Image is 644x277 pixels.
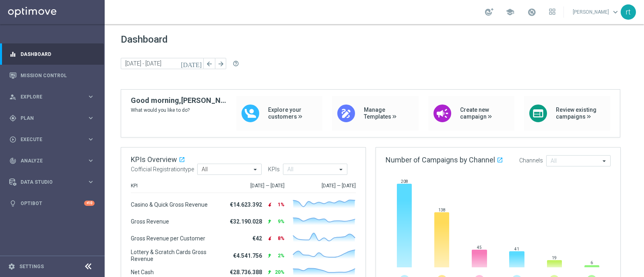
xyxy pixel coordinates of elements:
[21,193,84,214] a: Optibot
[9,158,95,164] button: track_changes Analyze keyboard_arrow_right
[611,8,620,16] span: keyboard_arrow_down
[9,115,87,122] div: Plan
[9,51,95,57] button: equalizer Dashboard
[84,201,95,206] div: +10
[87,93,95,101] i: keyboard_arrow_right
[9,72,95,79] button: Mission Control
[9,157,17,164] i: track_changes
[9,94,95,100] button: person_search Explore keyboard_arrow_right
[9,157,87,164] div: Analyze
[21,43,95,65] a: Dashboard
[9,193,95,214] div: Optibot
[9,115,95,121] button: gps_fixed Plan keyboard_arrow_right
[9,136,95,143] button: play_circle_outline Execute keyboard_arrow_right
[21,180,87,185] span: Data Studio
[621,4,636,20] div: rt
[9,179,87,186] div: Data Studio
[87,178,95,186] i: keyboard_arrow_right
[9,179,95,185] button: Data Studio keyboard_arrow_right
[9,93,17,101] i: person_search
[506,8,514,16] span: school
[9,200,95,207] button: lightbulb Optibot +10
[21,65,95,86] a: Mission Control
[87,157,95,164] i: keyboard_arrow_right
[21,94,87,99] span: Explore
[9,65,95,86] div: Mission Control
[9,43,95,65] div: Dashboard
[9,93,87,101] div: Explore
[9,200,17,207] i: lightbulb
[21,137,87,142] span: Execute
[572,6,621,18] a: [PERSON_NAME]keyboard_arrow_down
[19,264,44,269] a: Settings
[9,136,87,143] div: Execute
[8,263,15,270] i: settings
[9,136,17,143] i: play_circle_outline
[9,51,17,58] i: equalizer
[87,114,95,122] i: keyboard_arrow_right
[9,115,17,122] i: gps_fixed
[21,158,87,163] span: Analyze
[21,116,87,121] span: Plan
[87,135,95,143] i: keyboard_arrow_right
